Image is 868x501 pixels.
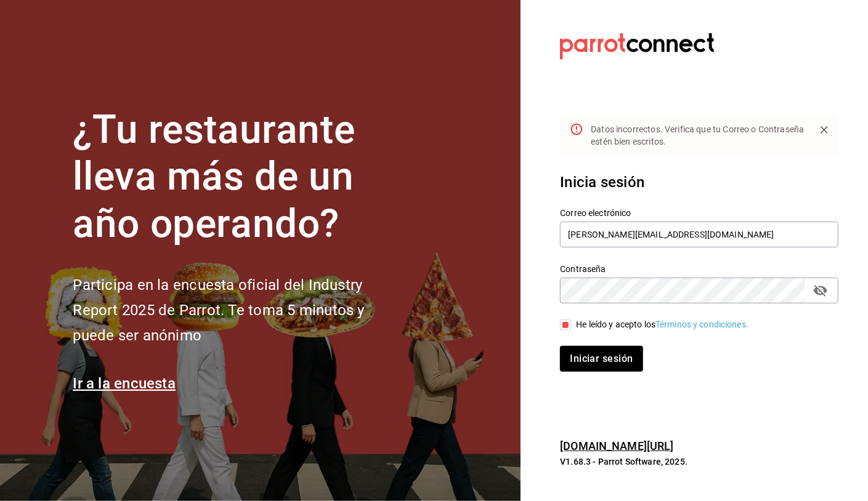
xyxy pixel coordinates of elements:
div: Datos incorrectos. Verifica que tu Correo o Contraseña estén bien escritos. [591,118,805,153]
h3: Inicia sesión [560,171,838,193]
button: Iniciar sesión [560,346,643,372]
a: [DOMAIN_NAME][URL] [560,439,673,452]
p: V1.68.3 - Parrot Software, 2025. [560,455,838,468]
a: Ir a la encuesta [73,375,176,392]
h1: ¿Tu restaurante lleva más de un año operando? [73,106,405,248]
label: Correo electrónico [560,209,838,217]
label: Contraseña [560,265,838,273]
a: Términos y condiciones. [655,319,748,329]
h2: Participa en la encuesta oficial del Industry Report 2025 de Parrot. Te toma 5 minutos y puede se... [73,273,405,348]
div: He leído y acepto los [576,318,748,331]
button: passwordField [810,280,831,301]
input: Ingresa tu correo electrónico [560,222,838,247]
button: Close [815,121,834,139]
